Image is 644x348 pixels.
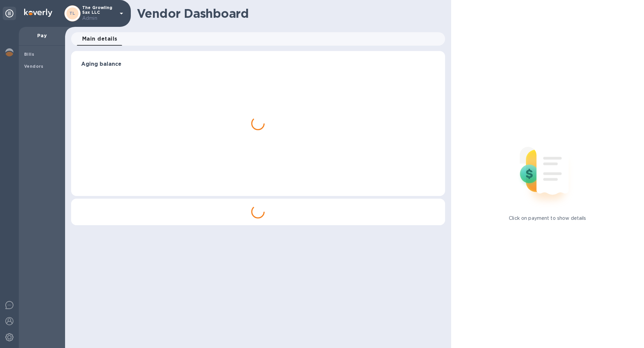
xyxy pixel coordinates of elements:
span: Main details [82,34,117,44]
b: TL [69,11,75,16]
img: Logo [24,9,52,17]
b: Vendors [24,64,44,69]
p: Admin [82,15,116,22]
b: Bills [24,52,34,57]
p: The Growling Sax LLC [82,5,116,22]
div: Unpin categories [3,7,16,20]
h3: Aging balance [81,61,435,67]
p: Click on payment to show details [509,215,586,222]
p: Pay [24,32,60,39]
h1: Vendor Dashboard [137,6,440,20]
